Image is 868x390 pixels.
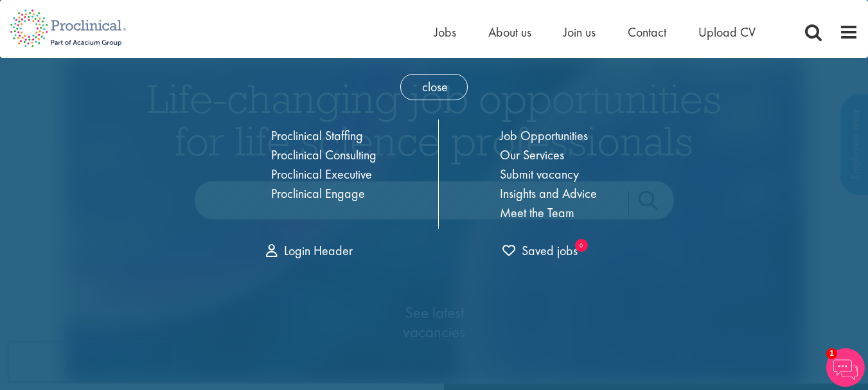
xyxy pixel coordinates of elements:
[500,204,574,221] a: Meet the Team
[500,146,564,163] a: Our Services
[400,74,468,100] span: close
[502,242,578,260] a: 0 jobs in shortlist
[502,242,578,259] span: Saved jobs
[575,239,588,252] sub: 0
[266,242,353,259] a: Login Header
[500,185,597,202] a: Insights and Advice
[271,166,372,182] a: Proclinical Executive
[500,166,579,182] a: Submit vacancy
[563,24,596,40] a: Join us
[628,24,666,40] a: Contact
[826,348,865,387] img: Chatbot
[271,185,365,202] a: Proclinical Engage
[434,24,456,40] a: Jobs
[271,127,363,144] a: Proclinical Staffing
[500,127,588,144] a: Job Opportunities
[826,348,837,359] span: 1
[271,146,376,163] a: Proclinical Consulting
[698,24,756,40] a: Upload CV
[488,24,531,40] a: About us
